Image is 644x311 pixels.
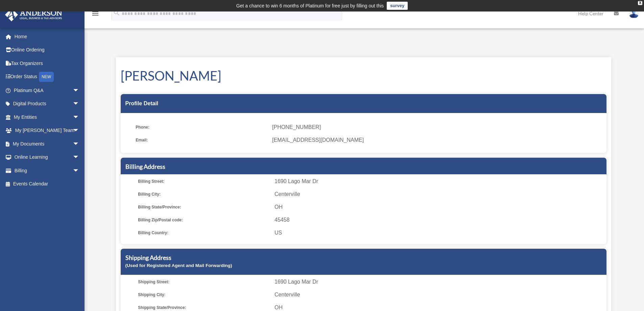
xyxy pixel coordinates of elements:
[638,1,642,5] div: close
[138,290,270,299] span: Shipping City:
[138,202,270,212] span: Billing State/Province:
[113,9,120,17] i: search
[73,124,86,138] span: arrow_drop_down
[91,12,99,18] a: menu
[236,2,384,10] div: Get a chance to win 6 months of Platinum for free just by filling out this
[5,124,90,137] a: My [PERSON_NAME] Teamarrow_drop_down
[275,177,604,186] span: 1690 Lago Mar Dr
[275,228,604,238] span: US
[73,110,86,124] span: arrow_drop_down
[629,8,639,18] img: User Pic
[138,228,270,238] span: Billing Country:
[121,94,606,113] div: Profile Detail
[5,97,90,111] a: Digital Productsarrow_drop_down
[5,151,90,164] a: Online Learningarrow_drop_down
[275,202,604,212] span: OH
[5,57,90,70] a: Tax Organizers
[272,135,601,145] span: [EMAIL_ADDRESS][DOMAIN_NAME]
[73,151,86,164] span: arrow_drop_down
[125,253,602,262] h5: Shipping Address
[125,263,232,268] small: (Used for Registered Agent and Mail Forwarding)
[39,72,54,82] div: NEW
[138,277,270,287] span: Shipping Street:
[125,162,602,171] h5: Billing Address
[73,137,86,151] span: arrow_drop_down
[73,84,86,97] span: arrow_drop_down
[138,177,270,186] span: Billing Street:
[275,215,604,225] span: 45458
[5,110,90,124] a: My Entitiesarrow_drop_down
[5,30,90,43] a: Home
[3,8,64,21] img: Anderson Advisors Platinum Portal
[136,123,267,132] span: Phone:
[275,190,604,199] span: Centerville
[275,277,604,287] span: 1690 Lago Mar Dr
[5,164,90,177] a: Billingarrow_drop_down
[138,190,270,199] span: Billing City:
[5,84,90,97] a: Platinum Q&Aarrow_drop_down
[272,123,601,132] span: [PHONE_NUMBER]
[5,70,90,84] a: Order StatusNEW
[121,67,606,85] h1: [PERSON_NAME]
[136,135,267,145] span: Email:
[73,97,86,111] span: arrow_drop_down
[387,2,408,10] a: survey
[5,177,90,191] a: Events Calendar
[275,290,604,299] span: Centerville
[5,137,90,151] a: My Documentsarrow_drop_down
[91,9,99,18] i: menu
[73,164,86,178] span: arrow_drop_down
[138,215,270,225] span: Billing Zip/Postal code:
[5,43,90,57] a: Online Ordering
